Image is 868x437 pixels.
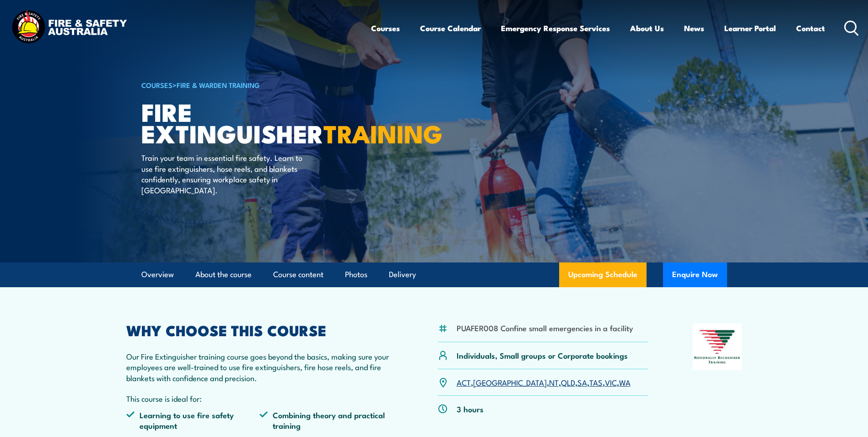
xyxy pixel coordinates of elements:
a: WA [619,377,631,388]
a: TAS [589,377,603,388]
p: Individuals, Small groups or Corporate bookings [457,350,628,361]
h2: WHY CHOOSE THIS COURSE [126,323,394,336]
a: Course Calendar [420,16,481,40]
p: 3 hours [457,404,484,414]
a: ACT [457,377,471,388]
a: [GEOGRAPHIC_DATA] [473,377,547,388]
a: NT [549,377,559,388]
button: Enquire Now [663,262,727,287]
a: QLD [561,377,575,388]
li: PUAFER008 Confine small emergencies in a facility [457,322,633,333]
a: Upcoming Schedule [559,262,647,287]
h6: > [141,79,367,90]
h1: Fire Extinguisher [141,101,367,143]
a: VIC [605,377,617,388]
a: About Us [630,16,664,40]
a: Delivery [389,262,416,287]
a: Contact [796,16,825,40]
p: This course is ideal for: [126,393,394,404]
a: Courses [371,16,400,40]
p: Our Fire Extinguisher training course goes beyond the basics, making sure your employees are well... [126,351,394,383]
strong: TRAINING [323,114,442,152]
a: Learner Portal [724,16,776,40]
a: Emergency Response Services [501,16,610,40]
img: Nationally Recognised Training logo. [693,323,742,370]
li: Learning to use fire safety equipment [126,410,260,431]
li: Combining theory and practical training [259,410,393,431]
a: SA [577,377,587,388]
a: Photos [345,262,367,287]
a: Overview [141,262,174,287]
a: About the course [195,262,252,287]
a: Course content [273,262,323,287]
a: COURSES [141,80,173,90]
a: Fire & Warden Training [177,80,260,90]
p: Train your team in essential fire safety. Learn to use fire extinguishers, hose reels, and blanke... [141,152,308,195]
p: , , , , , , , [457,377,631,388]
a: News [684,16,704,40]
